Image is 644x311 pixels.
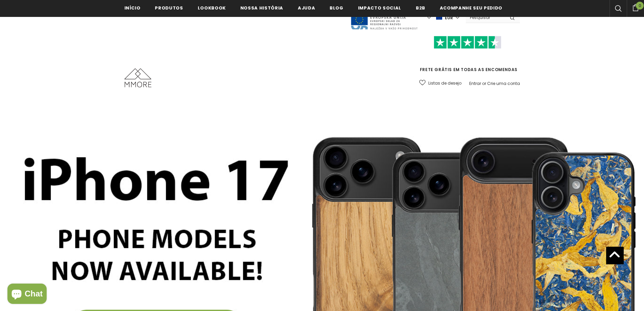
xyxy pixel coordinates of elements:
span: EUR [445,15,453,21]
a: Javni Razpis [350,15,418,20]
span: Acompanhe seu pedido [440,5,502,11]
span: Blog [330,5,343,11]
a: 0 [627,3,644,11]
input: Search Site [466,13,505,22]
span: ajuda [298,5,315,11]
img: Javni Razpis [350,5,418,30]
a: Listas de desejo [419,77,461,89]
a: Crie uma conta [487,81,520,86]
inbox-online-store-chat: Shopify online store chat [5,284,49,306]
span: FRETE GRÁTIS EM TODAS AS ENCOMENDAS [415,39,520,72]
iframe: Customer reviews powered by Trustpilot [415,49,520,66]
span: Nossa história [240,5,283,11]
img: Confie nas estrelas piloto [434,36,501,49]
a: Entrar [469,81,481,86]
span: or [482,81,486,86]
span: B2B [416,5,425,11]
span: Início [124,5,141,11]
span: 0 [636,2,644,9]
span: Listas de desejo [428,80,461,87]
span: Produtos [155,5,183,11]
span: Lookbook [198,5,226,11]
span: IMPACTO SOCIAL [358,5,401,11]
img: Casos MMORE [124,68,151,87]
